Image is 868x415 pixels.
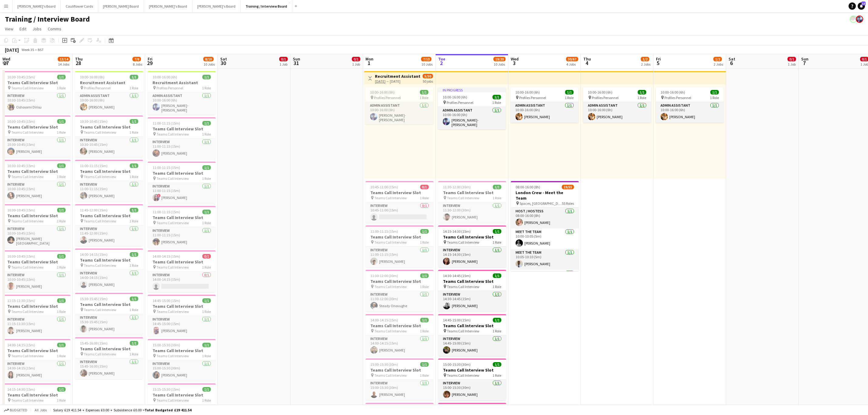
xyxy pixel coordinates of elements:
span: 0/1 [202,254,211,259]
div: 10:00-16:00 (6h)1/1Recruitment Assistant Profiles Personnel1 RoleAdmin Assistant1/110:00-16:00 (6... [75,71,143,113]
span: 1 Role [492,240,501,245]
div: 15:00-15:30 (30m)1/1Teams Call Interview Slot Teams Call Interview1 RoleInterview1/115:00-15:30 (... [148,339,216,381]
span: 1/1 [202,75,211,79]
span: 0/1 [420,185,429,189]
span: 1/1 [130,75,138,79]
span: 1 Role [492,329,501,333]
span: 10:00-16:00 (6h) [443,95,467,99]
app-job-card: 15:00-15:30 (30m)1/1Teams Call Interview Slot Teams Call Interview1 RoleInterview1/115:00-15:30 (... [438,358,506,400]
div: 10:00-16:00 (6h)1/1 Profiles Personnel1 RoleAdmin Assistant1/110:00-16:00 (6h)[PERSON_NAME] [510,87,578,123]
span: 1/1 [493,229,501,234]
app-job-card: 14:30-14:45 (15m)1/1Teams Call Interview Slot Teams Call Interview1 RoleInterview1/114:30-14:45 (... [438,270,506,312]
app-job-card: 11:15-11:30 (15m)1/1Teams Call Interview Slot Teams Call Interview1 RoleInterview1/111:15-11:30 (... [2,295,70,337]
span: Teams Call Interview [11,130,44,135]
app-card-role: Interview1/114:00-14:15 (15m)[PERSON_NAME] [365,335,434,356]
span: 10:30-10:45 (15m) [7,163,35,168]
span: Teams Call Interview [374,240,407,245]
app-job-card: 14:15-14:30 (15m)1/1Teams Call Interview Slot Teams Call Interview1 RoleInterview1/114:15-14:30 (... [438,225,506,267]
span: 10:00-16:00 (6h) [515,90,540,94]
h3: Teams Call Interview Slot [2,169,70,174]
div: 10:30-10:45 (15m)1/1Teams Call Interview Slot Teams Call Interview1 RoleInterview1/110:30-10:45 (... [2,160,70,202]
span: 1 Role [202,176,211,181]
app-card-role: Interview1/114:45-15:00 (15m)[PERSON_NAME] [148,316,216,337]
span: Edit [19,26,26,32]
app-job-card: 10:30-10:45 (15m)1/1Teams Call Interview Slot Teams Call Interview1 RoleInterview1/110:30-10:45 (... [2,71,70,113]
span: 10:30-10:45 (15m) [7,119,35,124]
span: 1/1 [202,121,211,125]
app-job-card: 10:00-16:00 (6h)1/1 Profiles Personnel1 RoleAdmin Assistant1/110:00-16:00 (6h)[PERSON_NAME]-[PERS... [365,87,433,125]
a: 12 [858,2,865,10]
app-card-role: Interview0/114:00-14:15 (15m) [148,272,216,292]
app-card-role: Interview1/114:00-14:15 (15m)[PERSON_NAME] [75,270,143,290]
div: 10:00-16:00 (6h)1/1Recruitment Assistant Profiles Personnel1 RoleAdmin Assistant1/110:00-16:00 (6... [148,71,216,115]
span: Teams Call Interview [84,352,116,356]
span: 1/1 [57,298,66,303]
span: 1/1 [57,119,66,124]
app-job-card: 11:30-12:00 (30m)1/1Teams Call Interview Slot Teams Call Interview1 RoleInterview1/111:30-12:00 (... [438,181,506,223]
h3: Teams Call Interview Slot [2,80,70,85]
h3: Teams Call Interview Slot [438,323,506,328]
span: 1/1 [130,208,138,212]
app-card-role: Interview1/114:00-14:15 (15m)[PERSON_NAME] [2,360,70,381]
span: 1 Role [202,86,211,90]
h3: Teams Call Interview Slot [365,190,434,195]
button: [PERSON_NAME]'s Board [12,0,61,12]
span: 1/1 [492,95,501,99]
span: Teams Call Interview [447,329,479,333]
span: 10:00-16:00 (6h) [153,75,177,79]
h3: Teams Call Interview Slot [365,279,434,284]
a: View [2,25,16,33]
span: 1 Role [202,354,211,358]
h3: Teams Call Interview Slot [438,234,506,240]
span: 1 Role [420,284,429,289]
h3: Teams Call Interview Slot [75,213,143,218]
span: 1 Role [57,354,66,358]
h3: Teams Call Interview Slot [148,215,216,220]
app-job-card: 11:00-11:15 (15m)1/1Teams Call Interview Slot Teams Call Interview1 RoleInterview1/111:00-11:15 (... [148,206,216,248]
span: Comms [48,26,61,32]
span: 10:00-16:00 (6h) [80,75,105,79]
app-job-card: 15:30-15:45 (15m)1/1Teams Call Interview Slot Teams Call Interview1 RoleInterview1/115:30-15:45 (... [75,293,143,335]
app-job-card: 08:00-16:00 (8h)19/55London Crew - Meet the Team Spaces, [GEOGRAPHIC_DATA], [STREET_ADDRESS][PERS... [511,181,579,271]
span: 1 Role [57,130,66,135]
app-job-card: 11:45-12:00 (15m)1/1Teams Call Interview Slot Teams Call Interview1 RoleInterview1/111:45-12:00 (... [75,204,143,246]
app-job-card: 14:00-14:15 (15m)1/1Teams Call Interview Slot Teams Call Interview1 RoleInterview1/114:00-14:15 (... [75,249,143,290]
span: 1 Role [202,265,211,269]
span: 11:00-11:15 (15m) [153,210,180,214]
span: 14:30-14:45 (15m) [443,273,471,278]
button: Training / Interview Board [241,0,292,12]
span: 1 Role [420,240,429,245]
span: Teams Call Interview [374,329,407,333]
h3: Teams Call Interview Slot [438,279,506,284]
span: 1 Role [202,221,211,225]
span: Profiles Personnel [447,100,473,105]
app-job-card: 15:00-15:30 (30m)1/1Teams Call Interview Slot Teams Call Interview1 RoleInterview1/115:00-15:30 (... [365,358,434,400]
app-card-role: Admin Assistant1/110:00-16:00 (6h)[PERSON_NAME]-[PERSON_NAME] [365,102,433,125]
span: 14:00-14:15 (15m) [7,343,35,347]
span: 1 Role [57,219,66,223]
app-job-card: 14:45-15:00 (15m)1/1Teams Call Interview Slot Teams Call Interview1 RoleInterview1/114:45-15:00 (... [148,295,216,337]
span: 1 Role [202,132,211,136]
app-card-role: Interview1/111:00-11:15 (15m)![PERSON_NAME] [148,183,216,204]
span: Profiles Personnel [84,86,111,90]
span: 1 Role [420,329,429,333]
span: 1 Role [565,95,574,100]
span: Profiles Personnel [519,95,546,100]
span: Profiles Personnel [156,86,183,90]
div: 10:00-16:00 (6h)1/1 Profiles Personnel1 RoleAdmin Assistant1/110:00-16:00 (6h)[PERSON_NAME] [656,87,724,123]
span: 55 Roles [562,201,574,206]
span: 14:45-15:00 (15m) [153,298,180,303]
span: Teams Call Interview [84,219,116,223]
h3: Teams Call Interview Slot [75,257,143,263]
span: Teams Call Interview [84,130,116,135]
span: 15:45-16:00 (15m) [80,341,108,345]
span: 1/1 [130,119,138,124]
span: Teams Call Interview [447,284,479,289]
app-job-card: 14:00-14:15 (15m)1/1Teams Call Interview Slot Teams Call Interview1 RoleInterview1/114:00-14:15 (... [2,339,70,381]
span: 11:00-11:15 (15m) [80,163,108,168]
span: Teams Call Interview [11,354,44,358]
app-card-role: Interview1/111:00-11:15 (15m)[PERSON_NAME] [365,247,434,267]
